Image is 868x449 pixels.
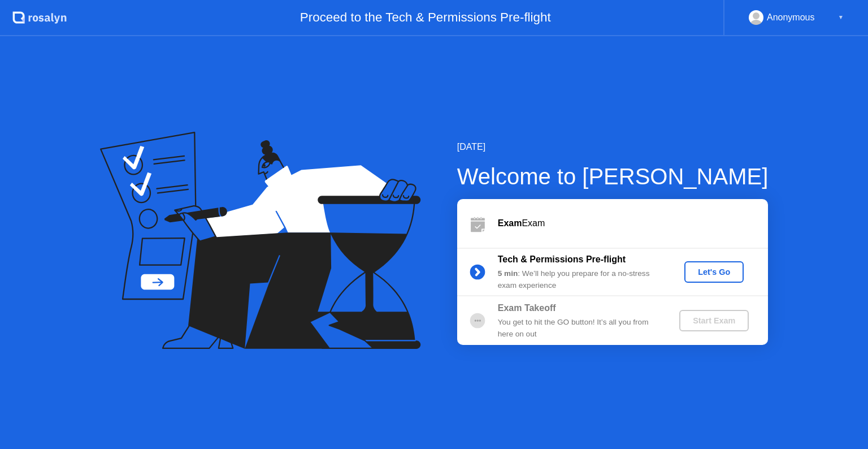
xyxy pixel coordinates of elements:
[498,217,768,230] div: Exam
[689,267,739,277] div: Let's Go
[767,10,815,25] div: Anonymous
[684,261,744,283] button: Let's Go
[498,303,556,313] b: Exam Takeoff
[684,316,744,325] div: Start Exam
[679,310,749,331] button: Start Exam
[498,317,661,340] div: You get to hit the GO button! It’s all you from here on out
[498,268,661,291] div: : We’ll help you prepare for a no-stress exam experience
[498,218,522,228] b: Exam
[498,269,518,278] b: 5 min
[457,159,769,193] div: Welcome to [PERSON_NAME]
[838,10,844,25] div: ▼
[457,140,769,154] div: [DATE]
[498,254,626,264] b: Tech & Permissions Pre-flight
